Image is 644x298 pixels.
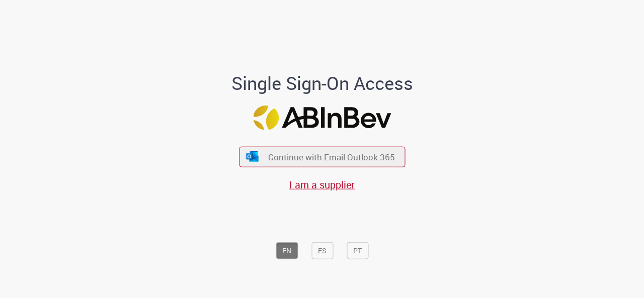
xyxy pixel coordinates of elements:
[289,178,355,191] a: I am a supplier
[183,73,462,93] h1: Single Sign-On Access
[347,242,368,259] button: PT
[253,106,391,130] img: Logo ABInBev
[268,151,395,163] span: Continue with Email Outlook 365
[246,151,260,162] img: ícone Azure/Microsoft 360
[276,242,298,259] button: EN
[311,242,333,259] button: ES
[239,146,405,167] button: ícone Azure/Microsoft 360 Continue with Email Outlook 365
